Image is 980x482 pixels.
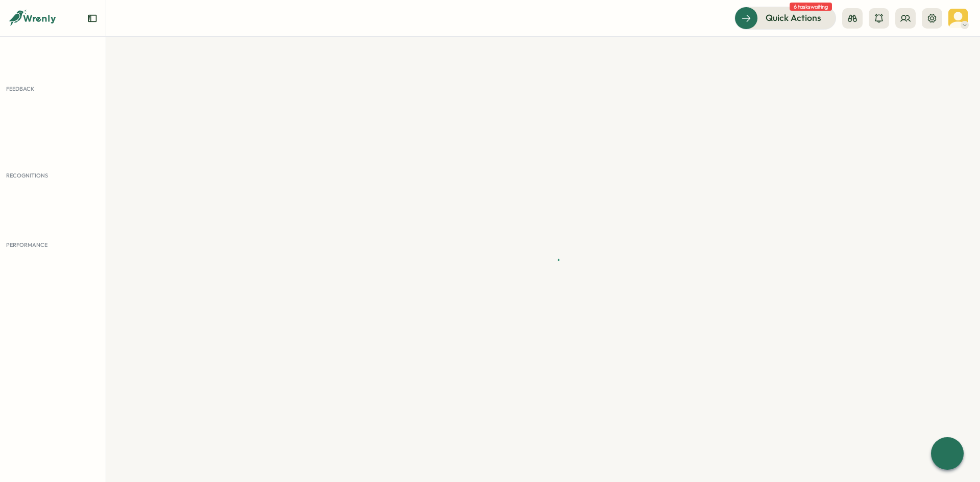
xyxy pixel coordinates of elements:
span: Quick Actions [766,11,821,24]
img: Tomer [948,9,968,28]
button: Quick Actions [734,7,836,29]
button: Expand sidebar [87,13,97,23]
span: 6 tasks waiting [790,3,832,11]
